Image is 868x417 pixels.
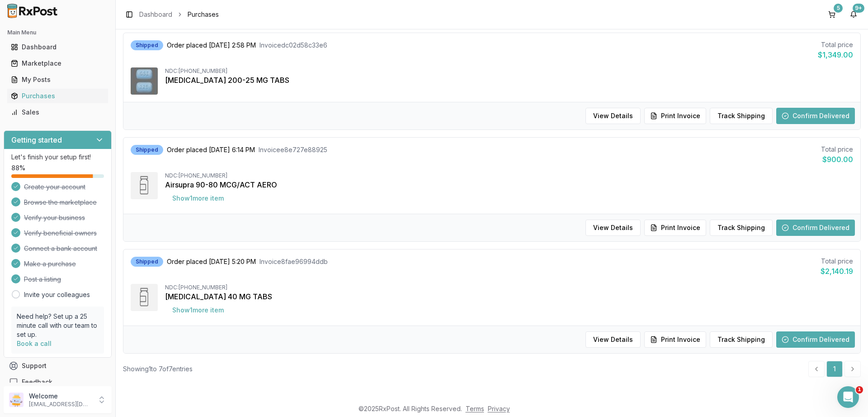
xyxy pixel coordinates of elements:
h3: Getting started [11,134,62,145]
div: Total price [821,257,853,266]
button: Print Invoice [644,108,706,124]
button: Track Shipping [710,331,773,348]
div: [MEDICAL_DATA] 200-25 MG TABS [165,75,853,86]
img: Descovy 200-25 MG TABS [131,67,158,95]
a: Marketplace [7,55,108,72]
img: RxPost Logo [4,4,61,18]
span: Order placed [DATE] 6:14 PM [167,145,255,154]
span: Browse the marketplace [24,198,97,207]
div: Shipped [131,145,163,155]
div: Showing 1 to 7 of 7 entries [123,364,193,374]
a: Invite your colleagues [24,290,90,299]
button: My Posts [4,72,112,87]
button: Sales [4,105,112,120]
span: Order placed [DATE] 2:58 PM [167,41,256,50]
p: Let's finish your setup first! [11,153,104,162]
div: [MEDICAL_DATA] 40 MG TABS [165,291,853,302]
span: Make a purchase [24,259,76,268]
p: Welcome [29,392,92,401]
button: Purchases [4,89,112,103]
iframe: Intercom live chat [837,386,859,408]
img: Airsupra 90-80 MCG/ACT AERO [131,172,158,199]
nav: pagination [808,361,861,377]
button: View Details [585,108,641,124]
button: Confirm Delivered [776,220,855,236]
a: Dashboard [7,39,108,55]
span: Verify beneficial owners [24,229,97,238]
div: Airsupra 90-80 MCG/ACT AERO [165,179,853,190]
div: 5 [834,4,843,13]
a: 1 [826,361,843,377]
div: Sales [11,108,104,117]
div: Shipped [131,257,163,267]
div: $1,349.00 [818,49,853,60]
span: Feedback [22,378,52,387]
button: View Details [585,220,641,236]
div: Shipped [131,40,163,50]
button: Print Invoice [644,331,706,348]
span: Purchases [188,10,219,19]
button: Show1more item [165,190,231,206]
button: Confirm Delivered [776,331,855,348]
button: Show1more item [165,302,231,318]
div: $2,140.19 [821,266,853,277]
div: $900.00 [821,154,853,165]
button: 9+ [846,7,861,22]
a: Dashboard [139,10,172,19]
span: Invoice dc02d58c33e6 [259,41,327,50]
h2: Main Menu [7,29,108,36]
button: Track Shipping [710,220,773,236]
div: Dashboard [11,43,104,52]
span: Create your account [24,182,85,192]
div: NDC: [PHONE_NUMBER] [165,284,853,291]
button: Dashboard [4,40,112,54]
div: Total price [818,40,853,49]
div: Total price [821,145,853,154]
a: My Posts [7,72,108,88]
span: Connect a bank account [24,244,97,253]
a: Purchases [7,88,108,104]
img: Lipitor 40 MG TABS [131,284,158,311]
p: [EMAIL_ADDRESS][DOMAIN_NAME] [29,401,92,408]
span: Invoice 8fae96994ddb [259,257,328,266]
div: 9+ [853,4,864,13]
nav: breadcrumb [139,10,219,19]
button: Feedback [4,374,112,390]
button: Support [4,358,112,374]
div: NDC: [PHONE_NUMBER] [165,67,853,75]
span: Order placed [DATE] 5:20 PM [167,257,256,266]
div: Purchases [11,91,104,101]
button: Track Shipping [710,108,773,124]
a: Sales [7,104,108,120]
button: 5 [825,7,839,22]
img: User avatar [9,393,24,407]
button: Marketplace [4,56,112,71]
div: NDC: [PHONE_NUMBER] [165,172,853,179]
p: Need help? Set up a 25 minute call with our team to set up. [17,312,99,339]
button: Confirm Delivered [776,108,855,124]
div: My Posts [11,75,104,84]
span: 88 % [11,163,25,173]
a: Privacy [488,405,510,412]
div: Marketplace [11,59,104,68]
span: Verify your business [24,213,85,222]
a: Terms [466,405,484,412]
span: 1 [856,386,863,393]
a: Book a call [17,340,52,347]
span: Invoice e8e727e88925 [259,145,327,154]
span: Post a listing [24,275,61,284]
button: View Details [585,331,641,348]
button: Print Invoice [644,220,706,236]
